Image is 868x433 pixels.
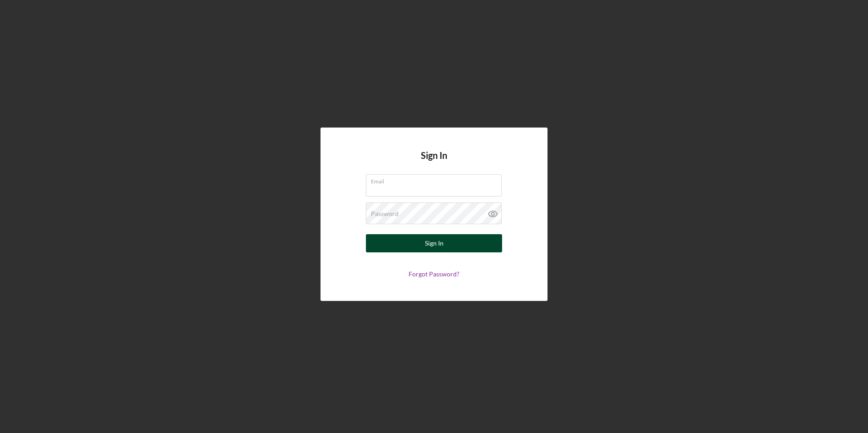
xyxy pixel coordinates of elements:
h4: Sign In [421,150,447,174]
button: Sign In [366,234,502,252]
label: Password [371,210,399,217]
div: Sign In [425,234,444,252]
label: Email [371,175,502,185]
a: Forgot Password? [409,270,459,278]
